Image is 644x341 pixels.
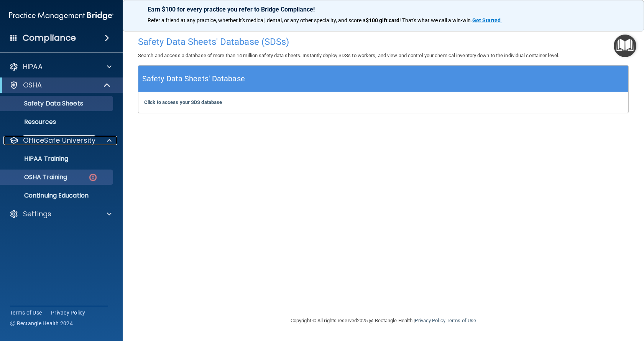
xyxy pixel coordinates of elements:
p: Resources [5,118,110,126]
p: HIPAA Training [5,155,68,163]
p: Settings [23,209,51,219]
div: Copyright © All rights reserved 2025 @ Rectangle Health | | [243,308,523,333]
a: Privacy Policy [415,318,445,323]
a: OSHA [9,81,111,90]
span: Ⓒ Rectangle Health 2024 [10,320,73,327]
h4: Compliance [23,33,76,43]
p: OSHA Training [5,173,67,181]
a: Terms of Use [10,309,42,316]
strong: $100 gift card [366,17,399,23]
a: Terms of Use [447,318,476,323]
a: Privacy Policy [51,309,85,316]
p: Search and access a database of more than 14 million safety data sheets. Instantly deploy SDSs to... [138,51,629,60]
span: Refer a friend at any practice, whether it's medical, dental, or any other speciality, and score a [148,17,366,23]
p: Earn $100 for every practice you refer to Bridge Compliance! [148,6,619,13]
button: Open Resource Center [614,35,636,57]
p: OfficeSafe University [23,136,95,145]
p: Continuing Education [5,192,110,199]
a: Click to access your SDS database [144,99,222,105]
p: Safety Data Sheets [5,100,110,107]
a: OfficeSafe University [9,136,112,145]
h4: Safety Data Sheets' Database (SDSs) [138,37,629,47]
img: PMB logo [9,8,113,23]
img: danger-circle.6113f641.png [88,173,98,182]
a: Get Started [472,17,502,23]
a: HIPAA [9,62,112,71]
p: HIPAA [23,62,43,71]
p: OSHA [23,81,42,90]
a: Settings [9,209,112,219]
span: ! That's what we call a win-win. [399,17,472,23]
strong: Get Started [472,17,501,23]
h5: Safety Data Sheets' Database [142,72,245,86]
